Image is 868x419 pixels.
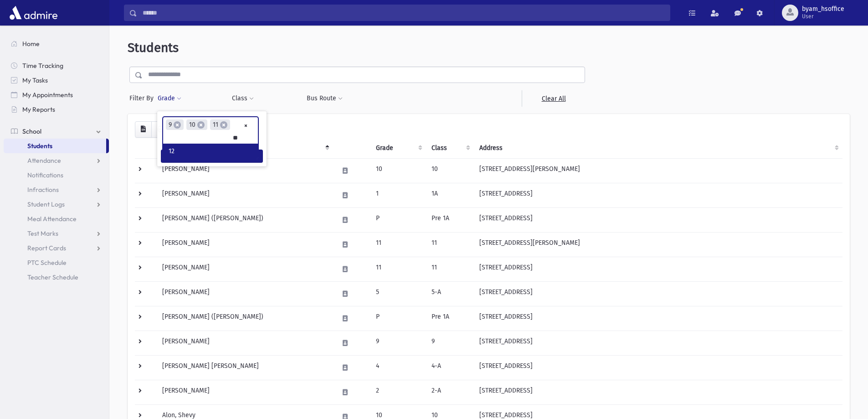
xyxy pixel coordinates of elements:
td: [PERSON_NAME] [157,158,333,183]
td: [STREET_ADDRESS] [474,355,842,380]
a: Meal Attendance [4,212,109,226]
td: 1 [370,183,426,207]
th: Grade: activate to sort column ascending [370,138,426,159]
a: Test Marks [4,226,109,241]
td: P [370,207,426,232]
td: 2 [370,380,426,404]
span: Student Logs [27,200,65,208]
th: Address: activate to sort column ascending [474,138,842,159]
button: Print [151,121,169,138]
li: 9 [166,119,184,130]
td: [PERSON_NAME] [PERSON_NAME] [157,355,333,380]
span: Notifications [27,171,63,179]
span: Filter By [129,93,157,103]
th: Student: activate to sort column descending [157,138,333,159]
a: Teacher Schedule [4,270,109,285]
td: 11 [370,257,426,281]
a: School [4,124,109,139]
td: [PERSON_NAME] [157,281,333,306]
a: Report Cards [4,241,109,255]
td: Pre 1A [426,306,474,331]
td: 5-A [426,281,474,306]
td: 1A [426,183,474,207]
span: Students [128,40,179,55]
span: Test Marks [27,229,58,238]
a: Clear All [522,90,585,107]
td: 11 [370,232,426,257]
td: [STREET_ADDRESS] [474,281,842,306]
td: 4 [370,355,426,380]
span: Report Cards [27,244,66,252]
td: [STREET_ADDRESS] [474,331,842,355]
span: Teacher Schedule [27,273,78,281]
td: 5 [370,281,426,306]
a: Time Tracking [4,58,109,73]
td: [STREET_ADDRESS][PERSON_NAME] [474,158,842,183]
td: [PERSON_NAME] [157,232,333,257]
a: Infractions [4,182,109,197]
button: CSV [135,121,152,138]
td: [STREET_ADDRESS][PERSON_NAME] [474,232,842,257]
span: Remove all items [244,120,248,131]
span: × [174,121,181,129]
td: [STREET_ADDRESS] [474,207,842,232]
a: PTC Schedule [4,255,109,270]
a: My Reports [4,102,109,117]
td: 9 [370,331,426,355]
button: Grade [157,90,182,107]
td: [STREET_ADDRESS] [474,306,842,331]
span: School [22,127,41,135]
td: [PERSON_NAME] ([PERSON_NAME]) [157,306,333,331]
a: Home [4,36,109,51]
td: P [370,306,426,331]
span: Home [22,40,40,48]
th: Class: activate to sort column ascending [426,138,474,159]
span: Meal Attendance [27,215,77,223]
td: [PERSON_NAME] [157,183,333,207]
a: My Appointments [4,88,109,102]
span: × [197,121,205,129]
span: × [220,121,227,129]
li: 11 [210,119,230,130]
li: 10 [186,119,207,130]
span: Infractions [27,186,59,194]
td: 11 [426,257,474,281]
a: Student Logs [4,197,109,212]
td: [PERSON_NAME] [157,380,333,404]
a: My Tasks [4,73,109,88]
span: PTC Schedule [27,259,67,267]
td: 10 [426,158,474,183]
td: [PERSON_NAME] [157,257,333,281]
span: User [802,13,844,20]
td: 11 [426,232,474,257]
td: [STREET_ADDRESS] [474,380,842,404]
button: Bus Route [306,90,343,107]
td: 10 [370,158,426,183]
button: Filter [161,150,263,163]
button: Class [231,90,254,107]
td: 2-A [426,380,474,404]
td: [PERSON_NAME] ([PERSON_NAME]) [157,207,333,232]
td: [PERSON_NAME] [157,331,333,355]
a: Notifications [4,168,109,182]
a: Attendance [4,153,109,168]
span: My Tasks [22,76,48,84]
td: 4-A [426,355,474,380]
td: [STREET_ADDRESS] [474,257,842,281]
td: Pre 1A [426,207,474,232]
td: [STREET_ADDRESS] [474,183,842,207]
input: Search [137,5,670,21]
td: 9 [426,331,474,355]
span: byam_hsoffice [802,5,844,13]
span: Students [27,142,52,150]
img: AdmirePro [7,4,60,22]
span: Time Tracking [22,62,63,70]
span: Attendance [27,156,61,165]
span: My Reports [22,105,55,114]
span: My Appointments [22,91,73,99]
li: 12 [163,144,258,159]
a: Students [4,139,106,153]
